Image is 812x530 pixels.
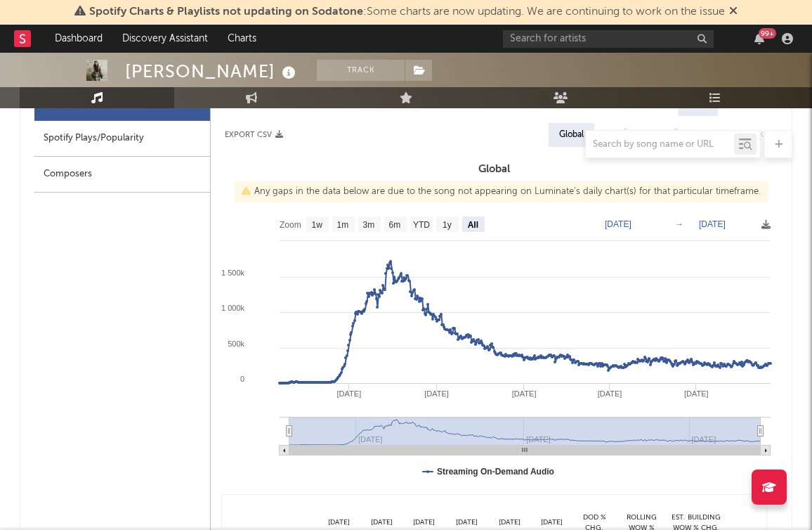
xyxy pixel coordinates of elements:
[228,340,244,348] text: 500k
[221,304,245,312] text: 1 000k
[445,517,488,528] div: [DATE]
[363,220,375,230] text: 3m
[211,161,778,178] h3: Global
[360,517,403,528] div: [DATE]
[240,375,244,383] text: 0
[759,28,776,39] div: 99 +
[235,181,768,202] div: Any gaps in the data below are due to the song not appearing on Luminate's daily chart(s) for tha...
[403,517,446,528] div: [DATE]
[389,220,401,230] text: 6m
[337,389,362,398] text: [DATE]
[337,220,349,230] text: 1m
[317,60,405,81] button: Track
[488,517,531,528] div: [DATE]
[684,389,709,398] text: [DATE]
[586,139,734,150] input: Search by song name or URL
[45,25,112,53] a: Dashboard
[530,517,573,528] div: [DATE]
[221,269,245,277] text: 1 500k
[34,157,210,193] div: Composers
[699,219,726,229] text: [DATE]
[218,25,266,53] a: Charts
[503,30,714,48] input: Search for artists
[512,389,537,398] text: [DATE]
[312,220,323,230] text: 1w
[598,389,622,398] text: [DATE]
[125,60,299,83] div: [PERSON_NAME]
[650,127,673,143] div: Ex-US
[112,25,218,53] a: Discovery Assistant
[729,6,738,18] span: Dismiss
[443,220,452,230] text: 1y
[89,6,363,18] span: Spotify Charts & Playlists not updating on Sodatone
[437,467,554,477] text: Streaming On-Demand Audio
[675,219,683,229] text: →
[317,517,360,528] div: [DATE]
[754,33,764,44] button: 99+
[89,6,725,18] span: : Some charts are now updating. We are continuing to work on the issue
[605,219,631,229] text: [DATE]
[424,389,449,398] text: [DATE]
[413,220,430,230] text: YTD
[559,127,584,143] div: Global
[468,220,478,230] text: All
[280,220,301,230] text: Zoom
[612,127,622,143] div: US
[34,121,210,157] div: Spotify Plays/Popularity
